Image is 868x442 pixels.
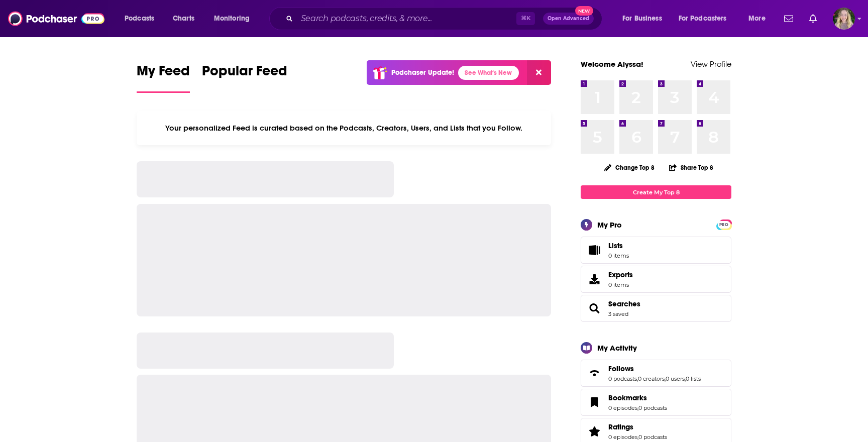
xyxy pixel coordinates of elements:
[748,12,766,26] span: More
[597,220,622,230] div: My Pro
[202,62,287,93] a: Popular Feed
[584,395,604,409] a: Bookmarks
[584,272,604,286] span: Exports
[685,375,686,382] span: ,
[581,360,731,387] span: Follows
[575,6,593,16] span: New
[202,62,287,85] span: Popular Feed
[608,422,667,431] a: Ratings
[805,10,821,27] a: Show notifications dropdown
[207,11,263,27] button: open menu
[666,375,685,382] a: 0 users
[137,62,190,93] a: My Feed
[608,404,637,411] a: 0 episodes
[833,8,855,30] img: User Profile
[608,433,637,440] a: 0 episodes
[214,12,250,26] span: Monitoring
[615,11,675,27] button: open menu
[137,62,190,85] span: My Feed
[608,364,634,373] span: Follows
[638,404,667,411] a: 0 podcasts
[598,161,661,174] button: Change Top 8
[608,364,701,373] a: Follows
[718,221,730,229] span: PRO
[118,11,167,27] button: open menu
[638,375,665,382] a: 0 creators
[672,11,741,27] button: open menu
[665,375,666,382] span: ,
[584,243,604,257] span: Lists
[584,301,604,315] a: Searches
[581,266,731,293] a: Exports
[741,11,778,27] button: open menu
[833,8,855,30] span: Logged in as lauren19365
[637,433,638,440] span: ,
[458,66,519,80] a: See What's New
[833,8,855,30] button: Show profile menu
[608,252,629,259] span: 0 items
[638,433,667,440] a: 0 podcasts
[608,310,628,317] a: 3 saved
[581,389,731,416] span: Bookmarks
[780,10,797,27] a: Show notifications dropdown
[669,158,714,177] button: Share Top 8
[637,375,638,382] span: ,
[581,295,731,322] span: Searches
[679,12,727,26] span: For Podcasters
[297,11,516,27] input: Search podcasts, credits, & more...
[584,366,604,380] a: Follows
[608,270,633,279] span: Exports
[608,393,647,402] span: Bookmarks
[637,404,638,411] span: ,
[686,375,701,382] a: 0 lists
[581,185,731,199] a: Create My Top 8
[691,59,731,69] a: View Profile
[543,13,594,25] button: Open AdvancedNew
[581,237,731,264] a: Lists
[608,281,633,288] span: 0 items
[166,11,200,27] a: Charts
[608,241,629,250] span: Lists
[608,393,667,402] a: Bookmarks
[608,299,640,308] a: Searches
[608,375,637,382] a: 0 podcasts
[391,68,454,77] p: Podchaser Update!
[548,16,589,21] span: Open Advanced
[516,12,535,25] span: ⌘ K
[173,12,194,26] span: Charts
[597,343,637,353] div: My Activity
[125,12,154,26] span: Podcasts
[581,59,643,69] a: Welcome Alyssa!
[8,9,104,28] img: Podchaser - Follow, Share and Rate Podcasts
[622,12,662,26] span: For Business
[608,241,623,250] span: Lists
[608,422,633,431] span: Ratings
[718,220,730,228] a: PRO
[137,111,551,145] div: Your personalized Feed is curated based on the Podcasts, Creators, Users, and Lists that you Follow.
[279,7,612,30] div: Search podcasts, credits, & more...
[584,424,604,438] a: Ratings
